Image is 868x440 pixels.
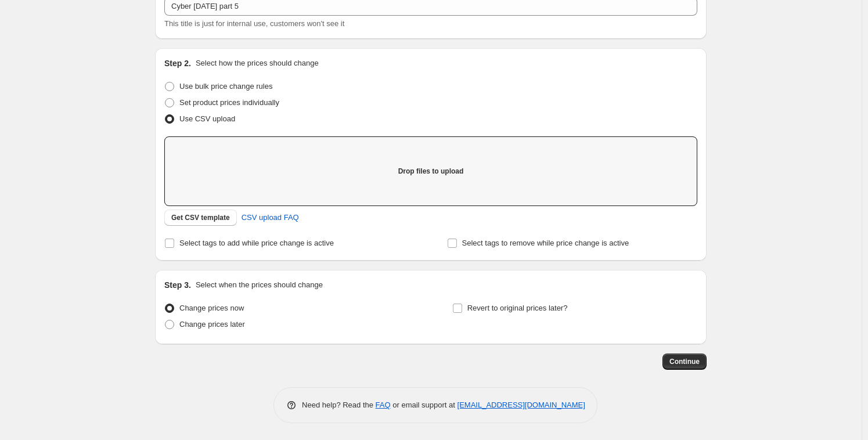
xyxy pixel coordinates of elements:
[179,304,244,312] span: Change prices now
[164,19,344,28] span: This title is just for internal use, customers won't see it
[662,354,707,370] button: Continue
[179,320,245,329] span: Change prices later
[179,114,235,123] span: Use CSV upload
[669,357,700,366] span: Continue
[196,279,323,291] p: Select when the prices should change
[462,239,629,247] span: Select tags to remove while price change is active
[409,163,453,179] button: Add files
[164,279,191,291] h2: Step 3.
[196,57,319,69] p: Select how the prices should change
[179,98,279,107] span: Set product prices individually
[179,239,334,247] span: Select tags to add while price change is active
[467,304,568,312] span: Revert to original prices later?
[179,82,272,91] span: Use bulk price change rules
[416,167,446,176] span: Add files
[391,401,458,409] span: or email support at
[376,401,391,409] a: FAQ
[242,212,299,223] span: CSV upload FAQ
[164,57,191,69] h2: Step 2.
[235,208,306,227] a: CSV upload FAQ
[171,213,230,222] span: Get CSV template
[302,401,376,409] span: Need help? Read the
[164,210,237,226] button: Get CSV template
[458,401,585,409] a: [EMAIL_ADDRESS][DOMAIN_NAME]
